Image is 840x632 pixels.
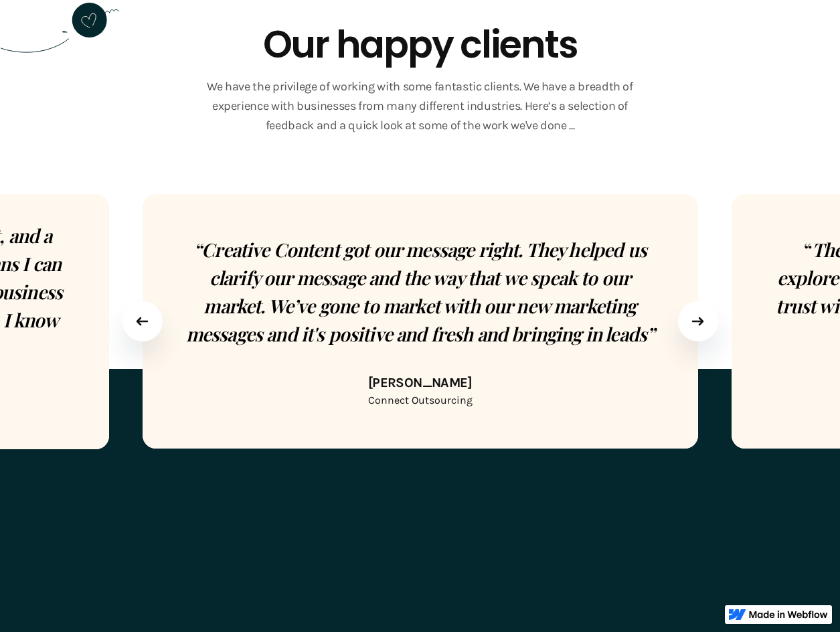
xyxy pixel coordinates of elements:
div: next slide [678,301,718,341]
h1: Our happy clients [263,23,578,66]
img: Made in Webflow [749,611,828,619]
p: We have the privilege of working with some fantastic clients. We have a breadth of experience wit... [179,77,661,135]
div: carousel [143,194,698,449]
div: previous slide [122,301,163,341]
div: 2 of 3 [143,194,698,449]
div: [PERSON_NAME] [368,376,472,390]
em: “Creative Content got our message right. They helped us clarify our message and the way that we s... [186,237,654,346]
div: Connect Outsourcing [368,394,473,407]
